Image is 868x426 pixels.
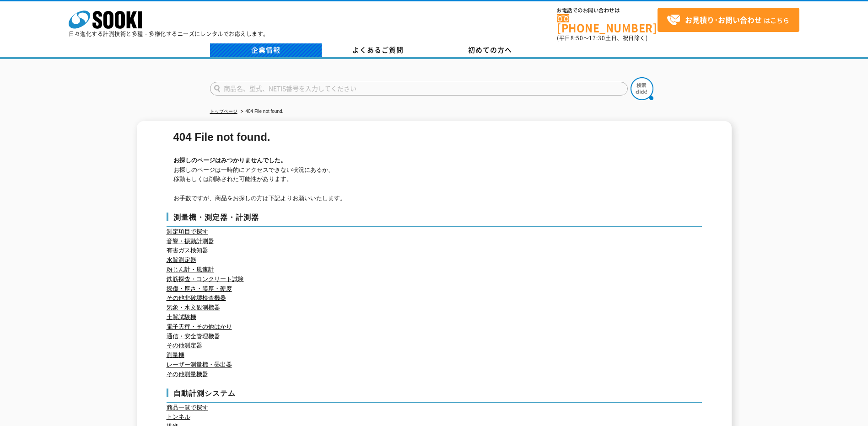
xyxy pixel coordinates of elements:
[167,351,184,358] a: 測量機
[631,77,653,100] img: btn_search.png
[167,314,196,320] a: 土質試験機
[557,34,647,42] span: (平日 ～ 土日、祝日除く)
[210,43,322,57] a: 企業情報
[589,34,605,42] span: 17:30
[167,294,226,301] a: その他非破壊検査機器
[210,82,628,96] input: 商品名、型式、NETIS番号を入力してください
[167,304,220,311] a: 気象・水文観測機器
[322,43,434,57] a: よくあるご質問
[434,43,546,57] a: 初めての方へ
[167,413,190,420] a: トンネル
[167,404,208,411] a: 商品一覧で探す
[167,238,214,245] a: 音響・振動計測器
[69,31,269,37] p: 日々進化する計測技術と多種・多様化するニーズにレンタルでお応えします。
[557,14,658,33] a: [PHONE_NUMBER]
[167,247,208,254] a: 有害ガス検知器
[167,266,214,273] a: 粉じん計・風速計
[173,165,697,203] p: お探しのページは一時的にアクセスできない状況にあるか、 移動もしくは削除された可能性があります。 お手数ですが、商品をお探しの方は下記よりお願いいたします。
[239,107,284,117] li: 404 File not found.
[167,361,232,368] a: レーザー測量機・墨出器
[167,285,232,292] a: 探傷・厚さ・膜厚・硬度
[173,133,697,142] h1: 404 File not found.
[667,13,789,27] span: はこちら
[167,256,196,263] a: 水質測定器
[167,333,220,340] a: 通信・安全管理機器
[167,389,702,403] h3: 自動計測システム
[210,109,237,114] a: トップページ
[658,8,799,32] a: お見積り･お問い合わせはこちら
[173,156,697,165] h2: お探しのページはみつかりませんでした。
[167,323,232,330] a: 電子天秤・その他はかり
[167,342,202,349] a: その他測定器
[468,45,512,55] span: 初めての方へ
[167,228,208,235] a: 測定項目で探す
[167,213,702,227] h3: 測量機・測定器・計測器
[685,14,762,25] strong: お見積り･お問い合わせ
[571,34,583,42] span: 8:50
[167,371,208,378] a: その他測量機器
[557,8,658,13] span: お電話でのお問い合わせは
[167,276,244,282] a: 鉄筋探査・コンクリート試験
